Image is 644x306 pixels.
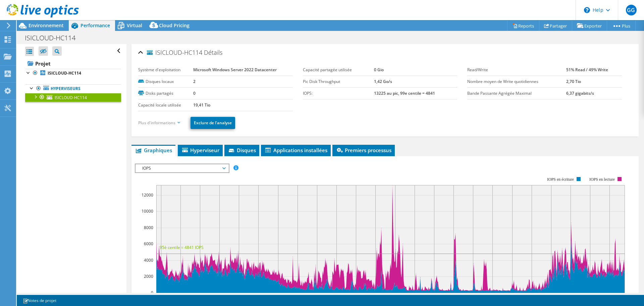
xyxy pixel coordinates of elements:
span: Cloud Pricing [159,22,190,29]
span: Graphiques [135,147,172,154]
text: 10000 [142,208,153,214]
span: ISICLOUD-HC114 [147,49,202,56]
b: 6,37 gigabits/s [566,90,594,96]
label: Read/Write [467,67,566,73]
label: Pic Disk Throughput [303,78,374,85]
label: Capacité partagée utilisée [303,67,374,73]
span: IOPS [139,164,225,172]
span: Environnement [29,22,64,29]
text: 8000 [144,225,153,230]
a: Notes de projet [18,296,61,305]
a: Projet [25,58,121,69]
label: IOPS: [303,90,374,97]
b: ISICLOUD-HC114 [48,70,81,76]
span: Applications installées [264,147,327,154]
label: Nombre moyen de Write quotidiennes [467,78,566,85]
a: Reports [507,20,539,31]
text: 12000 [142,192,153,198]
text: 2000 [144,273,153,279]
b: 2,70 Tio [566,79,581,84]
b: Microsoft Windows Server 2022 Datacenter [193,67,277,73]
span: Performance [80,22,110,29]
span: Premiers processus [336,147,391,154]
span: GG [626,5,637,15]
b: 0 [193,90,196,96]
a: Partager [539,20,572,31]
b: 1,42 Go/s [374,79,392,84]
svg: \n [584,7,590,13]
text: 0 [151,290,153,296]
span: ISICLOUD-HC114 [55,95,87,100]
label: Système d'exploitation [138,67,193,73]
text: 95è centile = 4841 IOPS [160,245,204,250]
a: ISICLOUD-HC114 [25,93,121,102]
h1: ISICLOUD-HC114 [22,34,86,42]
text: 6000 [144,241,153,247]
a: ISICLOUD-HC114 [25,69,121,78]
b: 0 Gio [374,67,384,73]
span: Virtual [127,22,142,29]
b: 19,41 Tio [193,102,210,108]
label: Capacité locale utilisée [138,102,193,108]
text: IOPS en lecture [589,177,615,182]
a: Hyperviseurs [25,84,121,93]
a: Exclure de l'analyse [191,117,235,129]
label: Disks partagés [138,90,193,97]
a: Exporter [572,20,607,31]
a: Plus [607,20,636,31]
a: Plus d'informations [138,120,180,126]
label: Disques locaux [138,78,193,85]
text: IOPS en écriture [547,177,574,182]
text: 4000 [144,257,153,263]
label: Bande Passante Agrégée Maximal [467,90,566,97]
span: Disques [228,147,256,154]
b: 2 [193,79,196,84]
b: 51% Read / 49% Write [566,67,608,73]
span: Hyperviseur [181,147,219,154]
b: 13225 au pic, 99e centile = 4841 [374,90,435,96]
span: Détails [204,48,222,56]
